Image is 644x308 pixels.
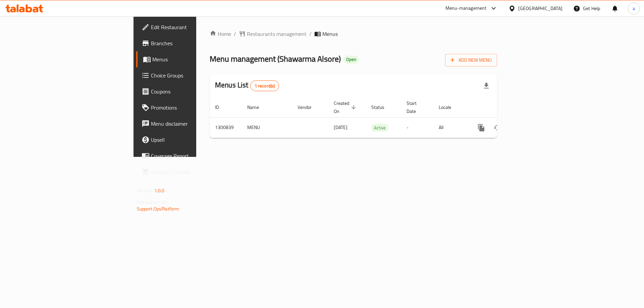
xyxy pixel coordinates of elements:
[468,97,543,118] th: Actions
[215,103,228,111] span: ID
[250,80,279,91] div: Total records count
[136,116,241,132] a: Menu disclaimer
[242,117,292,138] td: MENU
[518,5,562,12] div: [GEOGRAPHIC_DATA]
[633,5,635,12] span: a
[371,124,388,132] span: Active
[136,148,241,164] a: Coverage Report
[136,132,241,148] a: Upsell
[450,56,492,64] span: Add New Menu
[343,56,359,64] div: Open
[136,19,241,35] a: Edit Restaurant
[473,120,489,136] button: more
[478,78,494,94] div: Export file
[439,103,460,111] span: Locale
[136,83,241,100] a: Coupons
[137,186,153,195] span: Version:
[151,168,236,176] span: Grocery Checklist
[154,186,165,195] span: 1.0.0
[298,103,320,111] span: Vendor
[137,198,168,206] span: Get support on:
[251,83,279,89] span: 1 record(s)
[151,136,236,144] span: Upsell
[334,99,358,115] span: Created On
[334,123,347,132] span: [DATE]
[489,120,505,136] button: Change Status
[371,103,393,111] span: Status
[445,54,497,66] button: Add New Menu
[371,124,388,132] div: Active
[215,80,279,91] h2: Menus List
[136,35,241,51] a: Branches
[445,4,487,12] div: Menu-management
[210,30,497,38] nav: breadcrumb
[151,104,236,112] span: Promotions
[152,55,236,63] span: Menus
[401,117,433,138] td: -
[239,30,307,38] a: Restaurants management
[136,67,241,83] a: Choice Groups
[151,39,236,47] span: Branches
[136,164,241,180] a: Grocery Checklist
[322,30,338,38] span: Menus
[309,30,312,38] li: /
[433,117,468,138] td: All
[137,204,179,213] a: Support.OpsPlatform
[210,97,543,138] table: enhanced table
[151,71,236,79] span: Choice Groups
[136,100,241,116] a: Promotions
[151,87,236,96] span: Coupons
[136,51,241,67] a: Menus
[151,120,236,128] span: Menu disclaimer
[247,30,307,38] span: Restaurants management
[151,152,236,160] span: Coverage Report
[210,51,341,66] span: Menu management ( Shawarma Alsore )
[151,23,236,31] span: Edit Restaurant
[407,99,425,115] span: Start Date
[343,57,359,62] span: Open
[247,103,268,111] span: Name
